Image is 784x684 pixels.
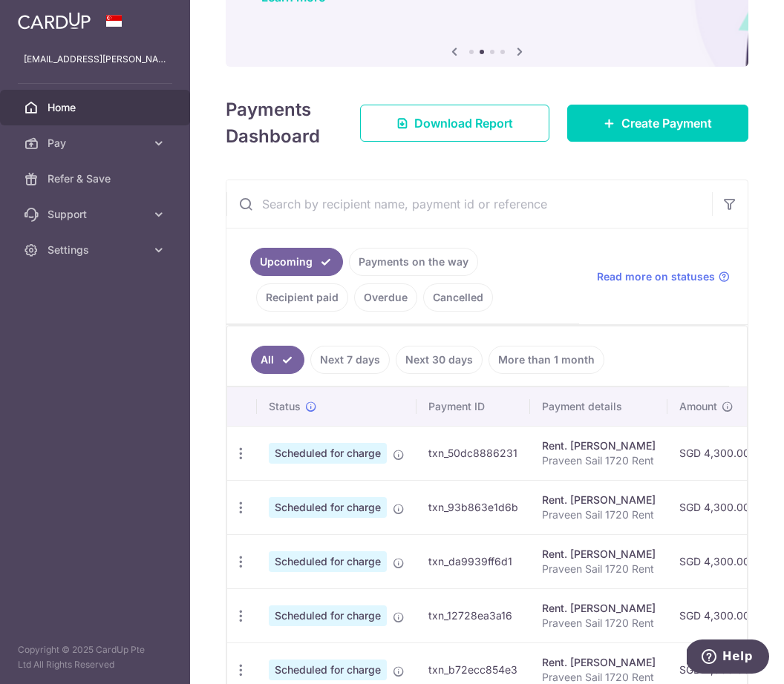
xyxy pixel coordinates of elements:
td: txn_93b863e1d6b [416,480,530,534]
iframe: Opens a widget where you can find more information [687,639,769,677]
a: Recipient paid [256,283,348,312]
td: SGD 4,300.00 [667,480,762,534]
a: Download Report [360,105,549,142]
img: CardUp [18,12,91,30]
a: Next 30 days [396,346,483,374]
a: Overdue [354,283,417,312]
td: SGD 4,300.00 [667,534,762,588]
span: Amount [679,399,717,414]
td: txn_da9939ff6d1 [416,534,530,588]
a: Read more on statuses [597,269,730,284]
div: Rent. [PERSON_NAME] [542,493,656,507]
span: Pay [48,136,146,151]
span: Home [48,100,146,115]
span: Status [269,399,301,414]
p: Praveen Sail 1720 Rent [542,507,656,522]
a: Next 7 days [310,346,390,374]
p: Praveen Sail 1720 Rent [542,562,656,576]
a: More than 1 month [489,346,604,374]
a: Create Payment [567,105,748,142]
p: Praveen Sail 1720 Rent [542,616,656,631]
h4: Payments Dashboard [226,96,333,150]
p: [EMAIL_ADDRESS][PERSON_NAME][DOMAIN_NAME] [24,52,166,67]
div: Rent. [PERSON_NAME] [542,547,656,562]
p: Praveen Sail 1720 Rent [542,453,656,468]
span: Read more on statuses [597,269,715,284]
div: Rent. [PERSON_NAME] [542,601,656,616]
a: All [251,346,304,374]
span: Scheduled for charge [269,443,387,464]
td: txn_50dc8886231 [416,426,530,480]
span: Support [48,207,146,222]
span: Scheduled for charge [269,497,387,518]
span: Create Payment [621,114,712,132]
div: Rent. [PERSON_NAME] [542,438,656,453]
span: Scheduled for charge [269,551,387,572]
th: Payment details [530,387,667,426]
div: Rent. [PERSON_NAME] [542,655,656,670]
span: Refer & Save [48,171,146,186]
input: Search by recipient name, payment id or reference [226,180,712,228]
span: Settings [48,243,146,257]
a: Upcoming [250,248,343,276]
td: SGD 4,300.00 [667,588,762,642]
td: txn_12728ea3a16 [416,588,530,642]
span: Scheduled for charge [269,605,387,626]
a: Cancelled [423,283,493,312]
td: SGD 4,300.00 [667,426,762,480]
span: Download Report [414,114,513,132]
a: Payments on the way [349,248,478,276]
span: Scheduled for charge [269,660,387,680]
